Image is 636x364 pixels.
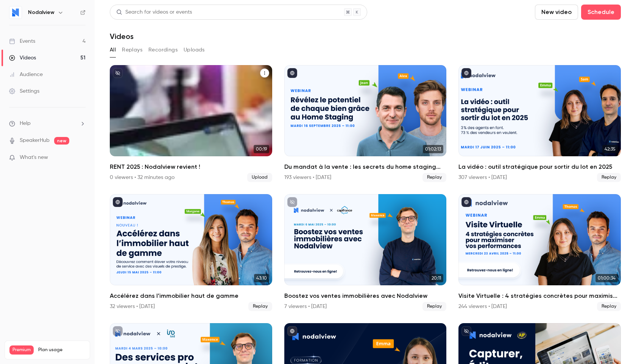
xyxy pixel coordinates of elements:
div: 307 viewers • [DATE] [458,174,507,181]
h2: Du mandat à la vente : les secrets du home staging virtuel pour déclencher le coup de cœur [284,162,447,171]
span: Replay [597,173,621,182]
a: 00:19RENT 2025 : Nodalview revient !0 viewers • 32 minutes agoUpload [110,65,272,182]
span: 01:02:13 [423,145,443,153]
button: Recordings [148,44,178,56]
span: Replay [248,302,272,311]
div: Audience [9,71,43,78]
h1: Videos [110,32,134,41]
div: 0 viewers • 32 minutes ago [110,174,175,181]
button: All [110,44,116,56]
li: Accélérez dans l’immobilier haut de gamme [110,194,272,311]
button: published [461,197,471,207]
span: Replay [422,173,446,182]
span: Plan usage [38,347,85,353]
button: Replays [122,44,142,56]
div: 193 viewers • [DATE] [284,174,331,181]
a: SpeakerHub [20,137,50,145]
span: Upload [247,173,272,182]
button: published [461,68,471,78]
div: Search for videos or events [116,8,192,16]
span: 42:35 [602,145,618,153]
li: La vidéo : outil stratégique pour sortir du lot en 2025 [458,65,621,182]
h2: La vidéo : outil stratégique pour sortir du lot en 2025 [458,162,621,171]
span: Replay [422,302,446,311]
div: Settings [9,87,39,95]
h2: RENT 2025 : Nodalview revient ! [110,162,272,171]
a: 01:00:34Visite Virtuelle : 4 stratégies concrètes pour maximiser vos performances244 viewers • [D... [458,194,621,311]
li: help-dropdown-opener [9,120,86,128]
button: published [287,68,297,78]
button: unpublished [113,326,123,336]
span: 00:19 [254,145,269,153]
div: Videos [9,54,36,62]
div: 244 viewers • [DATE] [458,303,507,310]
button: published [113,197,123,207]
button: Schedule [581,5,621,20]
a: 01:02:13Du mandat à la vente : les secrets du home staging virtuel pour déclencher le coup de cœu... [284,65,447,182]
button: published [287,326,297,336]
span: Help [20,120,31,128]
li: RENT 2025 : Nodalview revient ! [110,65,272,182]
li: Boostez vos ventes immobilières avec Nodalview [284,194,447,311]
span: Replay [597,302,621,311]
a: 43:10Accélérez dans l’immobilier haut de gamme32 viewers • [DATE]Replay [110,194,272,311]
img: Nodalview [9,6,22,19]
button: unpublished [287,197,297,207]
button: unpublished [461,326,471,336]
a: 42:35La vidéo : outil stratégique pour sortir du lot en 2025307 viewers • [DATE]Replay [458,65,621,182]
h6: Nodalview [28,9,55,16]
span: Premium [9,345,34,355]
a: 20:11Boostez vos ventes immobilières avec Nodalview7 viewers • [DATE]Replay [284,194,447,311]
h2: Boostez vos ventes immobilières avec Nodalview [284,291,447,300]
span: 20:11 [429,274,443,282]
h2: Visite Virtuelle : 4 stratégies concrètes pour maximiser vos performances [458,291,621,300]
iframe: Noticeable Trigger [76,154,86,161]
span: 43:10 [254,274,269,282]
li: Du mandat à la vente : les secrets du home staging virtuel pour déclencher le coup de cœur [284,65,447,182]
div: 7 viewers • [DATE] [284,303,327,310]
div: 32 viewers • [DATE] [110,303,155,310]
button: Uploads [184,44,205,56]
span: 01:00:34 [595,274,618,282]
div: Events [9,37,35,45]
li: Visite Virtuelle : 4 stratégies concrètes pour maximiser vos performances [458,194,621,311]
button: unpublished [113,68,123,78]
span: What's new [20,154,48,162]
section: Videos [110,5,621,359]
button: New video [535,5,578,20]
span: new [54,137,69,145]
h2: Accélérez dans l’immobilier haut de gamme [110,291,272,300]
